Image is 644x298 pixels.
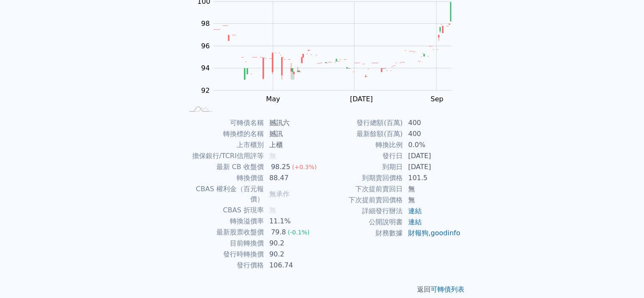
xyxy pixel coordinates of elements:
a: goodinfo [431,229,460,237]
td: , [403,228,461,239]
td: 到期日 [322,162,403,173]
td: 90.2 [264,238,322,249]
td: 無 [403,184,461,195]
td: 公開說明書 [322,217,403,228]
span: (-0.1%) [287,229,310,236]
td: 可轉債名稱 [183,117,264,128]
td: 轉換溢價率 [183,216,264,227]
a: 連結 [408,207,422,215]
g: Series [213,2,451,79]
td: 詳細發行辦法 [322,206,403,217]
td: CBAS 權利金（百元報價） [183,184,264,205]
td: 400 [403,117,461,128]
td: 轉換標的名稱 [183,128,264,139]
td: 400 [403,128,461,139]
span: 無 [269,206,276,214]
td: 下次提前賣回價格 [322,195,403,206]
tspan: 96 [201,42,210,50]
td: 最新餘額(百萬) [322,128,403,139]
td: 到期賣回價格 [322,173,403,184]
td: 88.47 [264,173,322,184]
td: 上櫃 [264,139,322,150]
tspan: Sep [431,95,443,103]
td: 撼訊 [264,128,322,139]
tspan: 92 [201,86,210,95]
td: 上市櫃別 [183,139,264,150]
td: 發行總額(百萬) [322,117,403,128]
td: 目前轉換價 [183,238,264,249]
td: [DATE] [403,162,461,173]
a: 可轉債列表 [431,285,464,293]
td: [DATE] [403,150,461,162]
td: 發行時轉換價 [183,249,264,260]
td: 101.5 [403,173,461,184]
td: 撼訊六 [264,117,322,128]
span: 無 [269,152,276,160]
span: (+0.3%) [292,164,317,170]
td: 下次提前賣回日 [322,184,403,195]
td: 財務數據 [322,228,403,239]
td: 0.0% [403,139,461,150]
div: 79.8 [269,227,288,237]
tspan: 94 [201,64,210,72]
a: 財報狗 [408,229,428,237]
td: 擔保銀行/TCRI信用評等 [183,150,264,162]
span: 無承作 [269,190,290,198]
td: 發行價格 [183,260,264,271]
td: 106.74 [264,260,322,271]
tspan: 98 [201,19,210,28]
td: 轉換價值 [183,173,264,184]
div: 98.25 [269,162,292,172]
td: 11.1% [264,216,322,227]
p: 返回 [173,284,471,295]
td: 90.2 [264,249,322,260]
tspan: May [266,95,280,103]
td: 發行日 [322,150,403,162]
td: 無 [403,195,461,206]
a: 連結 [408,218,422,226]
td: 轉換比例 [322,139,403,150]
td: 最新股票收盤價 [183,227,264,238]
tspan: [DATE] [350,95,373,103]
td: 最新 CB 收盤價 [183,162,264,173]
td: CBAS 折現率 [183,205,264,216]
